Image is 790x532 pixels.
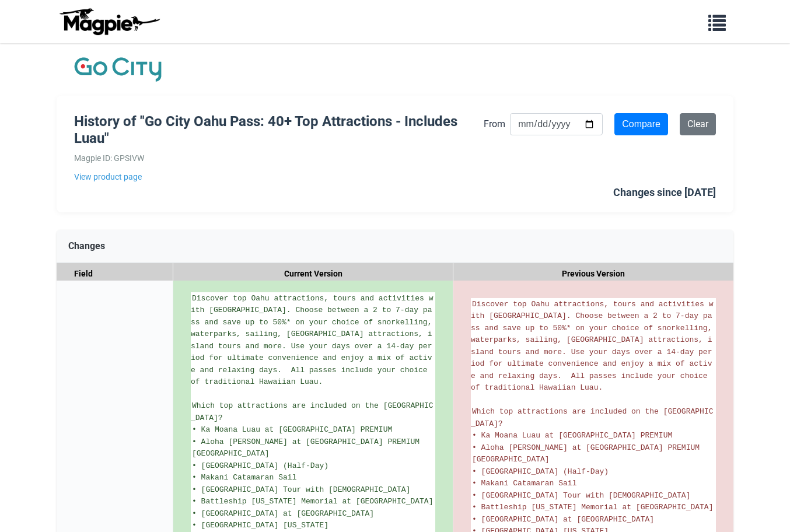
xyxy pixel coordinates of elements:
span: • Makani Catamaran Sail [472,479,576,488]
label: From [484,117,505,132]
span: • [GEOGRAPHIC_DATA] at [GEOGRAPHIC_DATA] [192,509,374,518]
span: • [GEOGRAPHIC_DATA] at [GEOGRAPHIC_DATA] [472,515,654,524]
div: Previous Version [453,263,733,285]
span: Discover top Oahu attractions, tours and activities with [GEOGRAPHIC_DATA]. Choose between a 2 to... [191,294,436,387]
span: [GEOGRAPHIC_DATA] [192,449,270,458]
input: Compare [614,113,668,135]
div: Magpie ID: GPSIVW [74,152,484,164]
div: Field [57,263,173,285]
div: Changes since [DATE] [613,184,716,201]
span: • [GEOGRAPHIC_DATA] (Half-Day) [192,461,328,470]
span: • Aloha [PERSON_NAME] at [GEOGRAPHIC_DATA] PREMIUM [472,443,700,452]
a: View product page [74,170,484,183]
span: • Battleship [US_STATE] Memorial at [GEOGRAPHIC_DATA] [472,503,713,512]
span: [GEOGRAPHIC_DATA] [472,455,550,464]
span: • [GEOGRAPHIC_DATA] (Half-Day) [472,467,609,476]
span: • [GEOGRAPHIC_DATA] [US_STATE] [192,521,328,530]
h1: History of "Go City Oahu Pass: 40+ Top Attractions - Includes Luau" [74,113,484,147]
span: • Makani Catamaran Sail [192,473,296,482]
a: Clear [680,113,716,135]
span: Which top attractions are included on the [GEOGRAPHIC_DATA]? [471,407,713,428]
span: • [GEOGRAPHIC_DATA] Tour with [DEMOGRAPHIC_DATA] [472,491,690,500]
span: • Ka Moana Luau at [GEOGRAPHIC_DATA] PREMIUM [192,425,392,434]
img: Company Logo [74,55,162,84]
div: Changes [57,230,733,263]
span: • [GEOGRAPHIC_DATA] Tour with [DEMOGRAPHIC_DATA] [192,485,410,494]
span: Discover top Oahu attractions, tours and activities with [GEOGRAPHIC_DATA]. Choose between a 2 to... [471,300,716,393]
span: • Battleship [US_STATE] Memorial at [GEOGRAPHIC_DATA] [192,497,433,506]
span: • Ka Moana Luau at [GEOGRAPHIC_DATA] PREMIUM [472,431,672,440]
div: Current Version [173,263,453,285]
img: logo-ab69f6fb50320c5b225c76a69d11143b.png [57,8,162,36]
span: Which top attractions are included on the [GEOGRAPHIC_DATA]? [191,401,433,422]
span: • Aloha [PERSON_NAME] at [GEOGRAPHIC_DATA] PREMIUM [192,437,420,446]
